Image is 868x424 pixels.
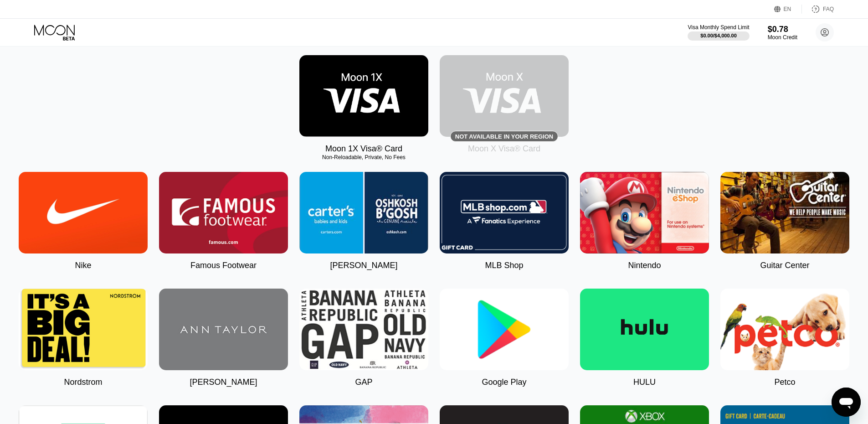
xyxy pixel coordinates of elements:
div: FAQ [823,6,834,12]
div: Famous Footwear [190,261,257,270]
div: Moon 1X Visa® Card [325,144,402,154]
div: Moon X Visa® Card [468,144,540,154]
div: $0.00 / $4,000.00 [700,33,737,38]
div: FAQ [802,5,834,14]
div: EN [784,6,791,12]
div: [PERSON_NAME] [190,377,257,387]
div: Nintendo [628,261,661,270]
iframe: Button to launch messaging window [832,388,861,417]
div: Not available in your region [455,133,553,140]
div: Visa Monthly Spend Limit$0.00/$4,000.00 [688,24,749,41]
div: Nike [75,261,91,270]
div: Moon Credit [768,34,797,41]
div: Guitar Center [760,261,809,270]
div: Non-Reloadable, Private, No Fees [299,154,428,160]
div: Google Play [482,377,526,387]
div: Petco [774,377,795,387]
div: Visa Monthly Spend Limit [688,24,749,31]
div: EN [774,5,802,14]
div: Not available in your region [440,55,569,137]
div: $0.78Moon Credit [768,25,797,41]
div: HULU [633,377,656,387]
div: Nordstrom [64,377,102,387]
div: [PERSON_NAME] [330,261,397,270]
div: GAP [355,377,372,387]
div: MLB Shop [485,261,523,270]
div: $0.78 [768,25,797,34]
